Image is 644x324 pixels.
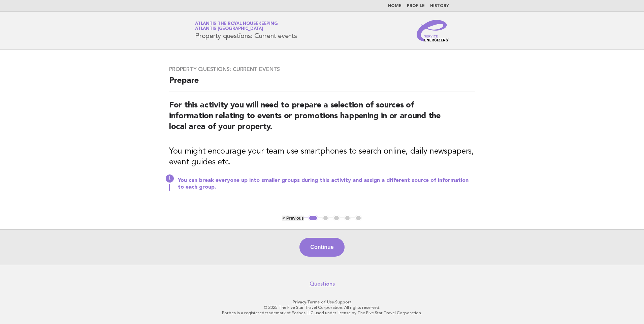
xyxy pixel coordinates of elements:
p: Forbes is a registered trademark of Forbes LLC used under license by The Five Star Travel Corpora... [116,310,528,316]
a: Support [335,300,352,304]
a: Privacy [293,300,306,304]
img: Service Energizers [417,20,449,41]
a: Terms of Use [307,300,334,304]
button: 1 [308,215,318,222]
p: © 2025 The Five Star Travel Corporation. All rights reserved. [116,305,528,310]
a: History [430,4,449,8]
button: < Previous [282,216,303,221]
h2: For this activity you will need to prepare a selection of sources of information relating to even... [169,100,475,138]
a: Atlantis the Royal HousekeepingAtlantis [GEOGRAPHIC_DATA] [195,22,278,31]
a: Questions [310,281,335,287]
p: · · [116,299,528,305]
p: You can break everyone up into smaller groups during this activity and assign a different source ... [178,177,475,191]
h1: Property questions: Current events [195,22,297,39]
span: Atlantis [GEOGRAPHIC_DATA] [195,27,263,31]
a: Profile [407,4,425,8]
button: Continue [299,238,344,257]
h2: Prepare [169,75,475,92]
a: Home [388,4,401,8]
h3: Property questions: Current events [169,66,475,73]
h3: You might encourage your team use smartphones to search online, daily newspapers, event guides etc. [169,146,475,168]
